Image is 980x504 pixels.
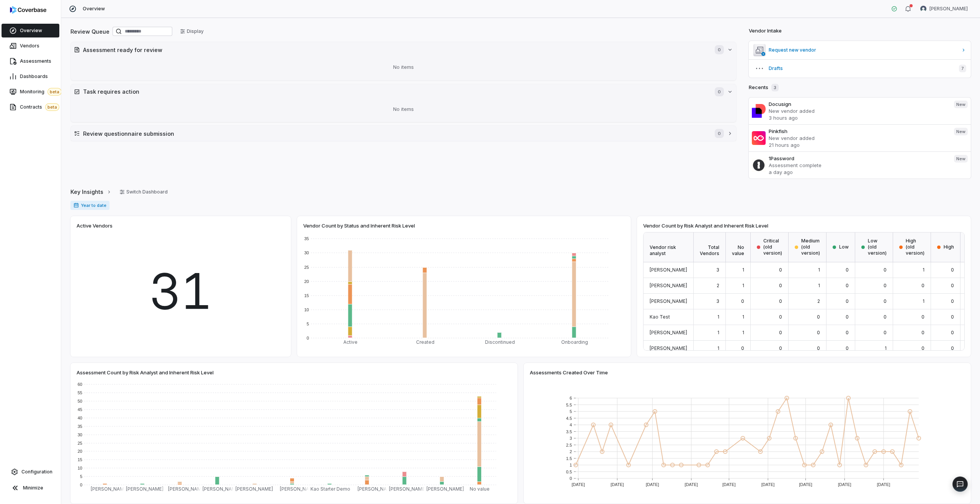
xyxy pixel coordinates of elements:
[304,265,309,270] text: 25
[923,267,924,273] span: 1
[78,424,82,429] text: 35
[846,283,849,288] span: 0
[906,238,924,256] span: High (old version)
[644,232,694,262] div: Vendor risk analyst
[20,43,39,49] span: Vendors
[304,250,309,255] text: 30
[779,330,782,335] span: 0
[643,222,768,229] span: Vendor Count by Risk Analyst and Inherent Risk Level
[749,84,779,91] h2: Recents
[717,330,719,335] span: 1
[2,70,59,83] a: Dashboards
[846,345,849,351] span: 0
[715,87,724,96] span: 0
[78,390,82,395] text: 55
[769,141,948,148] p: 21 hours ago
[611,482,624,487] text: [DATE]
[566,429,572,434] text: 3.5
[749,151,971,179] a: 1PasswordAssessment completea day agoNew
[570,476,572,481] text: 0
[716,267,719,273] span: 3
[303,222,415,229] span: Vendor Count by Status and Inherent Risk Level
[951,298,954,304] span: 0
[951,345,954,351] span: 0
[779,314,782,320] span: 0
[921,314,924,320] span: 0
[769,135,948,141] p: New vendor added
[566,443,572,447] text: 2.5
[68,184,114,200] button: Key Insights
[307,336,309,340] text: 0
[716,298,719,304] span: 3
[717,314,719,320] span: 1
[817,345,820,351] span: 0
[685,482,698,487] text: [DATE]
[951,283,954,288] span: 0
[884,330,887,335] span: 0
[73,203,79,208] svg: Date range for report
[769,128,948,135] h3: Pinkfish
[3,480,58,496] button: Minimize
[20,88,62,96] span: Monitoring
[71,126,736,141] button: Review questionnaire submission0
[78,416,82,420] text: 40
[21,469,52,475] span: Configuration
[47,88,62,96] span: beta
[715,129,724,138] span: 0
[78,399,82,403] text: 50
[921,330,924,335] span: 0
[769,169,948,176] p: a day ago
[944,244,954,250] span: High
[916,3,972,15] button: Lili Jiang avatar[PERSON_NAME]
[304,307,309,312] text: 10
[741,345,744,351] span: 0
[77,369,214,376] span: Assessment Count by Risk Analyst and Inherent Risk Level
[884,267,887,273] span: 0
[954,101,968,108] span: New
[779,283,782,288] span: 0
[884,298,887,304] span: 0
[570,449,572,454] text: 2
[929,6,968,12] span: [PERSON_NAME]
[779,345,782,351] span: 0
[83,88,707,96] h2: Task requires action
[763,238,782,256] span: Critical (old version)
[769,65,953,72] span: Drafts
[646,482,659,487] text: [DATE]
[2,54,59,68] a: Assessments
[771,84,779,91] span: 3
[846,330,849,335] span: 0
[566,403,572,407] text: 5.5
[78,432,82,437] text: 30
[761,482,775,487] text: [DATE]
[70,28,109,36] h2: Review Queue
[921,283,924,288] span: 0
[570,396,572,400] text: 6
[83,46,707,54] h2: Assessment ready for review
[566,416,572,421] text: 4.5
[920,6,926,12] img: Lili Jiang avatar
[769,47,958,53] span: Request new vendor
[307,322,309,326] text: 5
[71,84,736,99] button: Task requires action0
[83,130,707,138] h2: Review questionnaire submission
[78,449,82,454] text: 20
[722,482,736,487] text: [DATE]
[2,39,59,53] a: Vendors
[20,28,42,34] span: Overview
[951,314,954,320] span: 0
[921,345,924,351] span: 0
[77,222,113,229] span: Active Vendors
[769,155,948,162] h3: 1Password
[717,345,719,351] span: 1
[566,456,572,461] text: 1.5
[10,6,46,14] img: logo-D7KZi-bG.svg
[304,293,309,298] text: 15
[741,298,744,304] span: 0
[570,463,572,467] text: 1
[694,232,726,262] div: Total Vendors
[923,298,924,304] span: 1
[2,85,59,99] a: Monitoringbeta
[175,26,208,37] button: Display
[742,330,744,335] span: 1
